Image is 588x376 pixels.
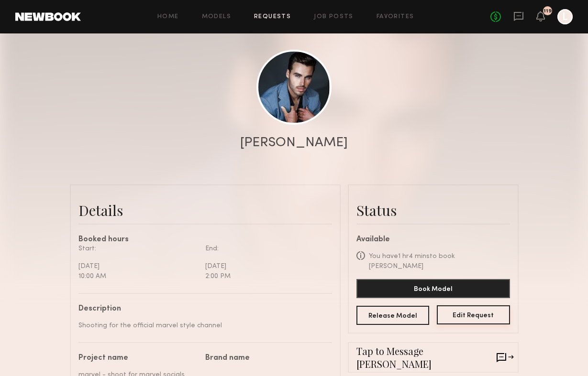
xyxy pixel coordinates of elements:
[356,236,510,244] div: Available
[356,201,510,220] div: Status
[356,344,497,370] span: Tap to Message [PERSON_NAME]
[78,261,198,271] div: [DATE]
[356,306,430,325] button: Release Model
[157,14,179,20] a: Home
[78,355,198,362] div: Project name
[78,201,332,220] div: Details
[314,14,354,20] a: Job Posts
[78,236,332,244] div: Booked hours
[377,14,414,20] a: Favorites
[78,271,198,281] div: 10:00 AM
[254,14,291,20] a: Requests
[437,305,510,324] button: Edit Request
[557,9,573,24] a: L
[78,321,325,331] div: Shooting for the official marvel style channel
[78,305,325,313] div: Description
[205,271,325,281] div: 2:00 PM
[369,251,510,271] div: You have 1 hr 4 mins to book [PERSON_NAME]
[78,244,198,254] div: Start:
[544,9,552,14] div: 119
[202,14,231,20] a: Models
[356,279,510,298] button: Book Model
[240,136,348,150] div: [PERSON_NAME]
[205,261,325,271] div: [DATE]
[205,244,325,254] div: End:
[205,355,325,362] div: Brand name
